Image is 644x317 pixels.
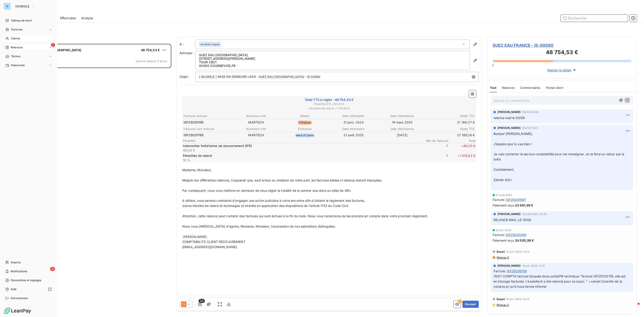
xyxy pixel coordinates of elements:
[182,178,382,182] span: Malgré nos différentes relances, il apparait que, sauf erreur ou omission de notre part, les fact...
[11,269,27,273] span: Notifications
[378,120,426,125] td: 18 mars 2025
[183,148,420,153] p: 40,00 €
[11,28,22,32] span: Factures
[183,153,420,158] p: Pénalités de retard
[200,43,220,46] span: null Mutel Virginie
[183,133,232,138] td: ISF25C01765
[11,278,41,282] span: Paramètres et réglages
[494,142,532,146] span: J’espère que tu vas bien !
[11,63,25,67] span: Paiements
[232,120,280,125] td: MARTECH
[546,86,563,89] span: Portail client
[493,203,514,208] span: Paiement reçu
[182,240,245,244] span: COMPTABILITE CLIENT RECOUVREMENT
[494,218,531,222] span: RELANCE MAIL LE 18/08
[136,59,167,63] span: prévue depuis 4 jours
[378,127,426,131] th: Date d’échéance
[497,297,505,301] span: Email
[494,152,625,161] span: Je vais contacter le service comptabilité pour me renseigner. Je te ferai un retour par la suite.
[199,53,466,57] p: SUEZ EAU [GEOGRAPHIC_DATA]
[180,51,194,55] span: Adresse :
[232,127,280,131] th: Business Unit
[141,48,160,52] span: 48 754,53 €
[4,307,31,314] img: Logo LeanPay
[496,256,509,259] span: Niveau 3
[11,296,28,300] span: Déconnexion
[427,114,475,118] th: Solde TTC
[427,127,475,131] th: Solde TTC
[502,86,515,89] span: Relances
[11,19,32,23] span: Tableau de bord
[506,232,526,237] span: ISF25C01360
[496,303,509,307] span: Niveau 2
[520,86,541,89] span: Commentaires
[183,102,475,106] span: Pénalités IFR : + 40,00 €
[629,302,640,313] iframe: Intercom live chat
[547,68,572,72] span: Déplier le détail
[493,48,631,57] h3: 48 754,53 €
[50,267,55,271] span: 12
[4,286,53,293] a: Aide
[182,245,237,249] span: [EMAIL_ADDRESS][DOMAIN_NAME]
[11,54,20,58] span: Tâches
[298,121,312,125] span: 175 jours
[449,153,475,162] span: + 1 015,92 €
[490,86,497,89] span: Tout
[493,232,505,237] span: Facture :
[421,144,448,153] span: 1
[199,60,466,64] p: TOUR CB21
[422,139,449,143] span: Nbr de factures
[506,197,526,202] span: ISF25C01587
[11,260,21,264] span: Imports
[493,197,505,202] span: Facture :
[216,75,258,79] span: ] MISE EN DEMEURE LRAR -
[497,250,505,253] span: Email
[232,114,280,118] th: Business Unit
[81,16,93,20] span: Analyse
[11,287,17,291] span: Aide
[180,75,190,79] span: Objet :
[493,238,514,243] span: Paiement reçu
[199,299,205,303] span: 2/2
[11,36,20,40] span: Clients
[494,269,506,273] span: Facture :
[515,203,534,208] span: 23 981,99 €
[295,133,315,137] span: dans 37 jours
[498,126,521,130] span: [PERSON_NAME]
[232,133,280,138] td: MARTECH
[183,106,475,111] span: Pénalités de retard : + 1 015,92 €
[493,42,631,48] span: SUEZ EAU FRANCE - IS-00080
[182,204,349,208] span: outres intérêts de retard et dommages et intérêts en application des dispositions de l'article 11...
[462,301,479,308] button: Envoyer
[15,4,30,8] span: ISOSKELE
[281,114,329,118] th: Retard
[522,213,547,215] span: 18 août 2025, 10:26
[496,194,512,196] span: 27 août 2025
[199,57,466,60] p: [STREET_ADDRESS][PERSON_NAME]
[427,133,475,138] td: 27 565,16 €
[449,144,475,153] span: + 40,00 €
[421,153,448,162] span: 1
[546,68,578,73] button: Déplier le détail
[498,212,521,216] span: [PERSON_NAME]
[378,114,426,118] th: Date d’échéance
[427,120,475,125] td: 21 189,37 €
[182,214,428,218] span: Attention, cette relance peut contenir des factures qui sont échues à la fin du mois. Nous vous r...
[183,127,232,131] th: Factures non-échues
[51,43,55,47] span: 1
[449,139,475,143] span: Total
[494,178,512,182] span: Zeineb ASLI
[183,139,422,143] span: Pénalités
[258,74,305,80] span: SUEZ EAU [GEOGRAPHIC_DATA]
[281,127,329,131] th: Échéance
[329,114,378,118] th: Date d’émission
[183,158,420,162] p: 10 %
[494,168,514,171] span: Cordialement,
[200,74,215,80] span: ISOSKELE
[184,120,204,125] span: ISF25C00155
[60,16,76,20] span: Effectuées
[496,229,511,232] span: 28 juil. 2025
[498,110,521,114] span: [PERSON_NAME]
[307,74,321,80] span: IS-00080
[183,114,232,118] th: Factures échues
